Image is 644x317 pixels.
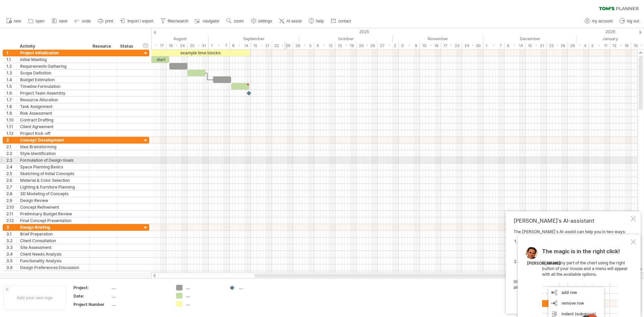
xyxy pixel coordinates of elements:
[6,150,16,157] div: 2.2
[73,285,110,290] div: Project:
[120,43,135,50] div: Status
[20,237,86,244] div: Client Consultation
[112,293,168,299] div: ....
[20,43,86,50] div: Activity
[6,258,16,264] div: 3.5
[504,42,526,49] div: 8 - 14
[251,42,272,49] div: 15 - 21
[20,70,86,76] div: Scope Definition
[6,237,16,244] div: 3.2
[234,19,244,23] span: zoom
[314,42,335,49] div: 6 - 12
[186,301,222,307] div: ....
[14,19,21,23] span: new
[230,42,251,49] div: 8 - 14
[20,264,86,271] div: Design Preferences Discussion
[20,110,86,116] div: Risk Assessment
[20,137,86,143] div: Concept Development
[6,144,16,150] div: 2.1
[20,224,86,230] div: Design Briefing
[203,19,219,23] span: navigator
[6,184,16,190] div: 2.7
[6,197,16,204] div: 2.9
[20,211,86,217] div: Preliminary Budget Review
[151,56,169,63] div: start
[527,261,561,266] div: [PERSON_NAME]
[568,42,589,49] div: 29 - 4
[514,229,629,308] div: The [PERSON_NAME]'s AI-assist can help you in two ways: Give it a try! With the undo button in th...
[335,42,357,49] div: 13 - 19
[186,285,222,290] div: ....
[112,302,168,307] div: ....
[20,184,86,190] div: Lighting & Furniture Planning
[20,271,86,277] div: Material Preferences Discussion
[20,244,86,251] div: Site Assessment
[20,204,86,210] div: Concept Refinement
[20,191,86,197] div: 3D Modeling of Concepts
[6,97,16,103] div: 1.7
[6,211,16,217] div: 2.11
[20,56,86,63] div: Initial Meeting
[20,144,86,150] div: Idea Brainstorming
[338,19,351,23] span: contact
[514,217,629,224] div: [PERSON_NAME]'s AI-assistant
[542,248,620,258] span: The magic is in the right click!
[399,42,420,49] div: 3 - 9
[115,35,209,42] div: August 2025
[127,19,153,23] span: import / export
[3,285,66,310] div: Add your own logo
[547,42,568,49] div: 22 - 28
[6,117,16,123] div: 1.10
[6,164,16,170] div: 2.4
[6,123,16,130] div: 1.11
[20,251,86,257] div: Client Needs Analysis
[73,17,93,25] a: undo
[20,76,86,83] div: Budget Estimation
[6,217,16,224] div: 2.12
[20,258,86,264] div: Functionality Analysis
[168,19,189,23] span: filter/search
[462,42,483,49] div: 24 - 30
[393,35,483,42] div: November 2025
[20,63,86,69] div: Requirements Gathering
[118,17,155,25] a: import / export
[73,302,110,307] div: Project Number
[618,17,641,25] a: log out
[6,224,16,230] div: 3
[293,42,314,49] div: 29 - 5
[6,56,16,63] div: 1.1
[6,191,16,197] div: 2.8
[6,231,16,237] div: 3.1
[526,42,547,49] div: 15 - 21
[6,130,16,137] div: 1.12
[73,293,110,299] div: Date:
[20,83,86,90] div: Timeline Formulation
[6,103,16,110] div: 1.8
[6,251,16,257] div: 3.4
[151,50,250,56] div: example time blocks:
[145,42,166,49] div: 11 - 17
[209,35,299,42] div: September 2025
[36,19,45,23] span: open
[286,19,302,23] span: AI assist
[6,50,16,56] div: 1
[20,177,86,183] div: Material & Color Selection
[96,17,115,25] a: print
[6,137,16,143] div: 2
[6,63,16,69] div: 1.2
[20,231,86,237] div: Brief Preparation
[378,42,399,49] div: 27 - 2
[20,50,86,56] div: Project Initialization
[627,19,639,23] span: log out
[6,110,16,116] div: 1.9
[277,17,304,25] a: AI assist
[6,177,16,183] div: 2.6
[316,19,324,23] span: help
[159,17,191,25] a: filter/search
[26,17,47,25] a: open
[166,42,187,49] div: 18 - 24
[6,204,16,210] div: 2.10
[20,197,86,204] div: Design Review
[239,285,275,290] div: ....
[59,19,67,23] span: save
